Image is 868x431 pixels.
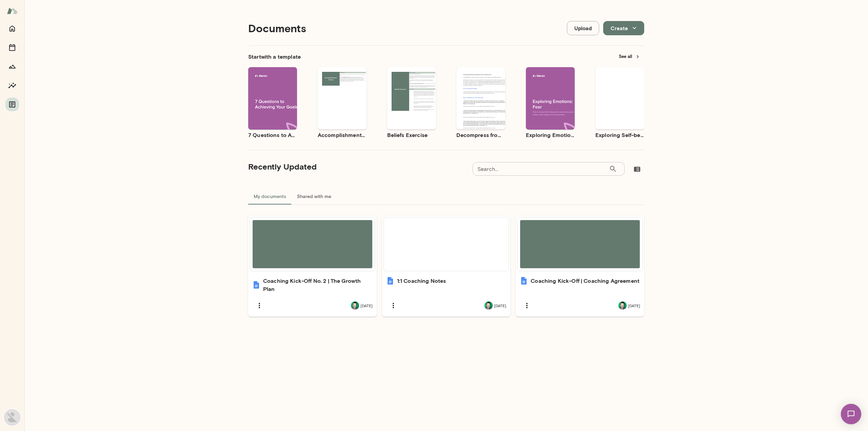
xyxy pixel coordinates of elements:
[494,303,506,308] span: [DATE]
[248,188,292,204] button: My documents
[387,131,436,139] h6: Beliefs Exercise
[248,161,317,172] h5: Recently Updated
[5,22,19,35] button: Home
[252,281,260,289] img: Coaching Kick-Off No. 2 | The Growth Plan
[628,303,640,308] span: [DATE]
[248,22,306,35] h4: Documents
[456,131,505,139] h6: Decompress from a Job
[618,301,627,310] img: Brian Lawrence
[595,131,644,139] h6: Exploring Self-beliefs: Failures
[263,277,373,293] h6: Coaching Kick-Off No. 2 | The Growth Plan
[520,277,528,285] img: Coaching Kick-Off | Coaching Agreement
[4,409,20,426] img: Ruben Segura
[5,98,19,111] button: Documents
[386,277,394,285] img: 1:1 Coaching Notes
[397,277,446,285] h6: 1:1 Coaching Notes
[526,131,575,139] h6: Exploring Emotions: Fear
[603,21,644,35] button: Create
[567,21,599,35] button: Upload
[5,79,19,92] button: Insights
[360,303,373,308] span: [DATE]
[615,51,644,62] button: See all
[248,188,644,204] div: documents tabs
[318,131,367,139] h6: Accomplishment Tracker
[531,277,639,285] h6: Coaching Kick-Off | Coaching Agreement
[248,53,301,61] h6: Start with a template
[5,41,19,54] button: Sessions
[5,60,19,73] button: Growth Plan
[292,188,337,204] button: Shared with me
[351,301,359,310] img: Brian Lawrence
[485,301,493,310] img: Brian Lawrence
[248,131,297,139] h6: 7 Questions to Achieving Your Goals
[7,4,18,17] img: Mento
